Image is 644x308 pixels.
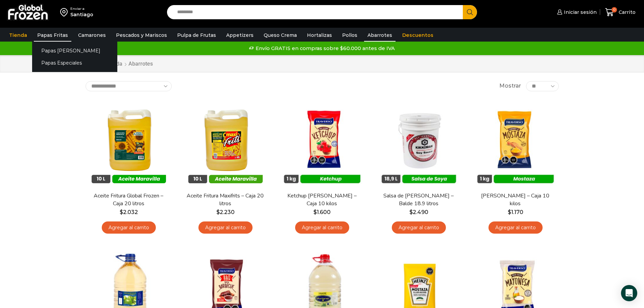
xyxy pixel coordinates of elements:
a: Queso Crema [260,29,300,42]
a: Aceite Fritura Maxifrits – Caja 20 litros [186,192,264,208]
a: Agregar al carrito: “Aceite Fritura Maxifrits - Caja 20 litros” [198,221,253,234]
a: Abarrotes [364,29,396,42]
span: Carrito [617,9,636,16]
span: $ [313,209,317,215]
span: $ [216,209,220,215]
bdi: 2.490 [409,209,428,215]
span: Mostrar [499,82,521,90]
button: Search button [463,5,477,19]
a: Iniciar sesión [555,5,597,19]
a: Papas Especiales [32,57,117,69]
a: Pescados y Mariscos [113,29,170,42]
a: Salsa de [PERSON_NAME] – Balde 18.9 litros [380,192,457,208]
a: Hortalizas [304,29,335,42]
a: Agregar al carrito: “Aceite Fritura Global Frozen – Caja 20 litros” [102,221,156,234]
select: Pedido de la tienda [86,81,172,91]
bdi: 1.600 [313,209,331,215]
span: $ [120,209,123,215]
bdi: 2.230 [216,209,235,215]
a: Pollos [339,29,361,42]
a: [PERSON_NAME] – Caja 10 kilos [476,192,554,208]
bdi: 1.170 [508,209,523,215]
a: Papas Fritas [34,29,71,42]
a: Agregar al carrito: “Ketchup Traverso - Caja 10 kilos” [295,221,349,234]
div: Santiago [70,11,93,18]
h1: Abarrotes [128,61,153,67]
bdi: 2.032 [120,209,138,215]
a: Agregar al carrito: “Salsa de Soya Kikkoman - Balde 18.9 litros” [392,221,446,234]
a: Tienda [6,29,30,42]
span: 0 [612,7,617,13]
a: Ketchup [PERSON_NAME] – Caja 10 kilos [283,192,361,208]
a: 0 Carrito [603,4,637,20]
a: Aceite Fritura Global Frozen – Caja 20 litros [90,192,167,208]
div: Enviar a [70,6,93,11]
div: Open Intercom Messenger [621,285,637,301]
a: Papas [PERSON_NAME] [32,44,117,57]
a: Agregar al carrito: “Mostaza Traverso - Caja 10 kilos” [488,221,543,234]
a: Appetizers [223,29,257,42]
span: $ [409,209,413,215]
a: Camarones [75,29,109,42]
nav: Breadcrumb [86,60,153,68]
a: Pulpa de Frutas [174,29,219,42]
span: Iniciar sesión [562,9,597,16]
img: address-field-icon.svg [60,6,70,18]
span: $ [508,209,511,215]
a: Descuentos [399,29,437,42]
